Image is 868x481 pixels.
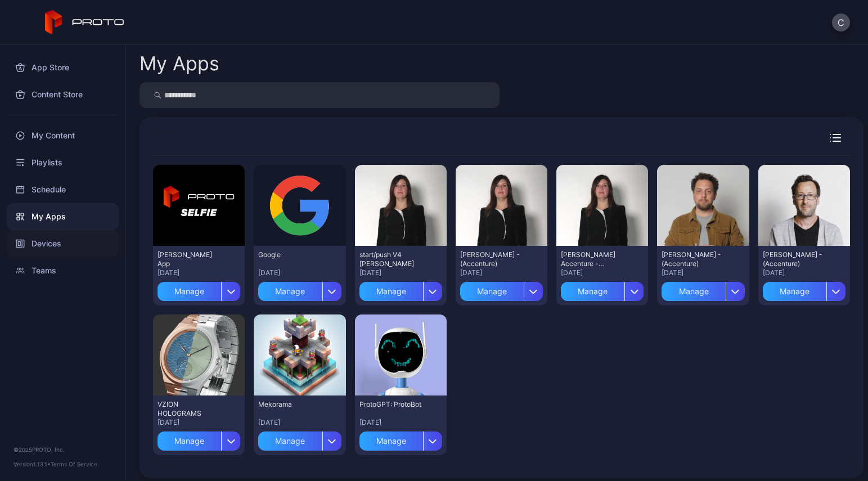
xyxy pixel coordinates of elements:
div: [DATE] [158,268,240,277]
a: Playlists [7,149,119,176]
button: Manage [359,277,442,301]
button: Manage [662,277,744,301]
div: [DATE] [258,268,341,277]
div: Manage [258,431,322,451]
div: start/push V4 Mair [359,250,421,268]
div: Mair Accenture - (Accenture) [561,250,623,268]
div: Manage [460,282,524,301]
div: [DATE] [662,268,744,277]
a: Devices [7,230,119,257]
div: Manage [158,282,221,301]
div: [DATE] [763,268,845,277]
div: David Nussbaum - (Accenture) [763,250,825,268]
button: Manage [460,277,543,301]
div: Manage [763,282,826,301]
div: Manage [359,282,423,301]
div: Manage [158,431,221,451]
div: ProtoGPT: ProtoBot [359,400,421,409]
div: Google [258,250,320,259]
span: Version 1.13.1 • [14,461,51,467]
a: My Apps [7,203,119,230]
div: Mekorama [258,400,320,409]
div: Manage [258,282,322,301]
div: © 2025 PROTO, Inc. [14,445,112,454]
div: [DATE] [561,268,644,277]
button: Manage [763,277,845,301]
div: [DATE] [359,418,442,427]
a: Schedule [7,176,119,203]
button: Manage [258,427,341,451]
a: My Content [7,122,119,149]
div: Manage [561,282,624,301]
a: Teams [7,257,119,284]
button: Manage [158,427,240,451]
div: David Selfie App [158,250,219,268]
div: Manage [662,282,725,301]
div: My Apps [140,54,219,73]
button: Manage [359,427,442,451]
button: Manage [158,277,240,301]
div: [DATE] [359,268,442,277]
div: Mair - (Accenture) [460,250,522,268]
div: [DATE] [258,418,341,427]
button: C [832,14,850,32]
div: [DATE] [158,418,240,427]
button: Manage [258,277,341,301]
button: Manage [561,277,644,301]
div: VZION HOLOGRAMS [158,400,219,418]
a: Terms Of Service [51,461,97,467]
a: App Store [7,54,119,81]
div: Raffi K - (Accenture) [662,250,723,268]
a: Content Store [7,81,119,108]
div: [DATE] [460,268,543,277]
div: Manage [359,431,423,451]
